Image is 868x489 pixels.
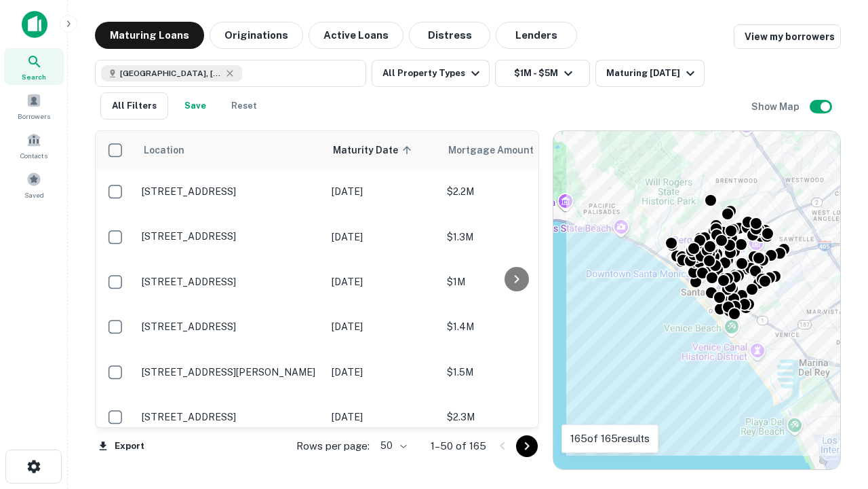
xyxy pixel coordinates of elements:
[18,111,50,122] span: Borrowers
[325,131,440,169] th: Maturity Date
[296,438,370,454] p: Rows per page:
[4,166,64,203] a: Saved
[447,319,583,334] p: $1.4M
[553,131,840,469] div: 0 0
[333,142,416,158] span: Maturity Date
[142,411,318,423] p: [STREET_ADDRESS]
[447,184,583,199] p: $2.2M
[495,60,590,87] button: $1M - $5M
[734,24,841,49] a: View my borrowers
[332,410,433,424] p: [DATE]
[332,230,433,244] p: [DATE]
[142,321,318,333] p: [STREET_ADDRESS]
[440,131,589,169] th: Mortgage Amount
[135,131,325,169] th: Location
[100,92,168,120] button: All Filters
[4,48,64,85] a: Search
[447,365,583,380] p: $1.5M
[95,436,148,456] button: Export
[4,88,64,124] a: Borrowers
[448,142,551,158] span: Mortgage Amount
[174,92,217,120] button: Save your search to get updates of matches that match your search criteria.
[496,22,577,49] button: Lenders
[222,92,266,120] button: Reset
[606,65,698,81] div: Maturing [DATE]
[332,274,433,289] p: [DATE]
[372,60,490,87] button: All Property Types
[95,22,204,49] button: Maturing Loans
[24,189,44,200] span: Saved
[143,142,184,158] span: Location
[142,276,318,288] p: [STREET_ADDRESS]
[142,185,318,198] p: [STREET_ADDRESS]
[800,380,868,446] iframe: Chat Widget
[332,184,433,199] p: [DATE]
[447,230,583,244] p: $1.3M
[751,99,802,114] h6: Show Map
[447,274,583,289] p: $1M
[142,366,318,378] p: [STREET_ADDRESS][PERSON_NAME]
[4,127,64,164] a: Contacts
[22,11,47,38] img: capitalize-icon.png
[142,230,318,242] p: [STREET_ADDRESS]
[570,431,650,447] p: 165 of 165 results
[595,60,705,87] button: Maturing [DATE]
[120,67,222,79] span: [GEOGRAPHIC_DATA], [GEOGRAPHIC_DATA], [GEOGRAPHIC_DATA]
[447,410,583,424] p: $2.3M
[210,22,303,49] button: Originations
[22,71,46,82] span: Search
[95,60,366,87] button: [GEOGRAPHIC_DATA], [GEOGRAPHIC_DATA], [GEOGRAPHIC_DATA]
[332,365,433,380] p: [DATE]
[516,435,538,457] button: Go to next page
[332,319,433,334] p: [DATE]
[375,436,409,456] div: 50
[20,150,47,161] span: Contacts
[409,22,490,49] button: Distress
[431,438,486,454] p: 1–50 of 165
[309,22,403,49] button: Active Loans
